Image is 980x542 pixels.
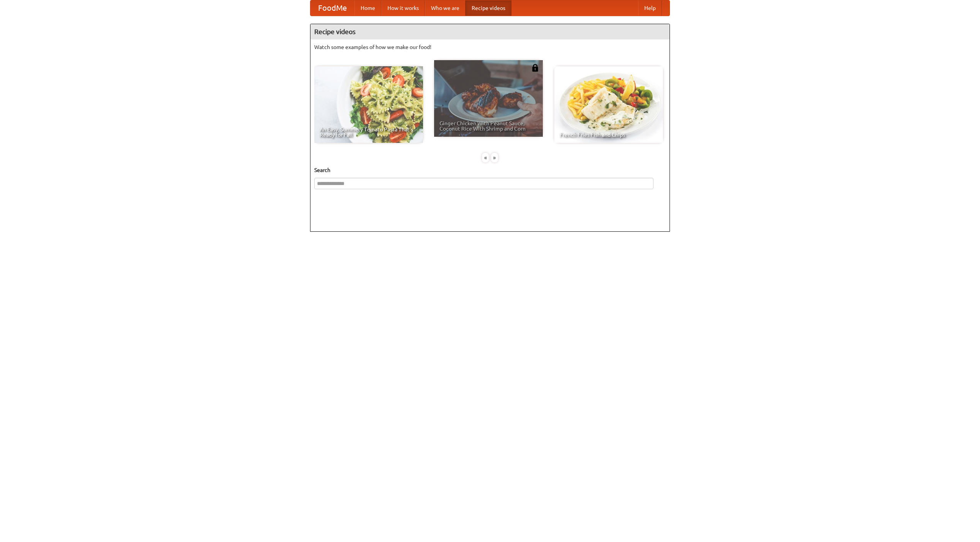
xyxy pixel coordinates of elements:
[310,24,670,39] h4: Recipe videos
[491,153,498,162] div: »
[381,0,425,16] a: How it works
[314,43,666,51] p: Watch some examples of how we make our food!
[354,0,381,16] a: Home
[554,66,663,143] a: French Fries Fish and Chips
[465,0,511,16] a: Recipe videos
[482,153,489,162] div: «
[531,64,539,72] img: 483408.png
[314,66,423,143] a: An Easy, Summery Tomato Pasta That's Ready for Fall
[425,0,465,16] a: Who we are
[314,166,666,174] h5: Search
[560,132,658,138] span: French Fries Fish and Chips
[320,127,418,138] span: An Easy, Summery Tomato Pasta That's Ready for Fall
[310,0,354,16] a: FoodMe
[638,0,662,16] a: Help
